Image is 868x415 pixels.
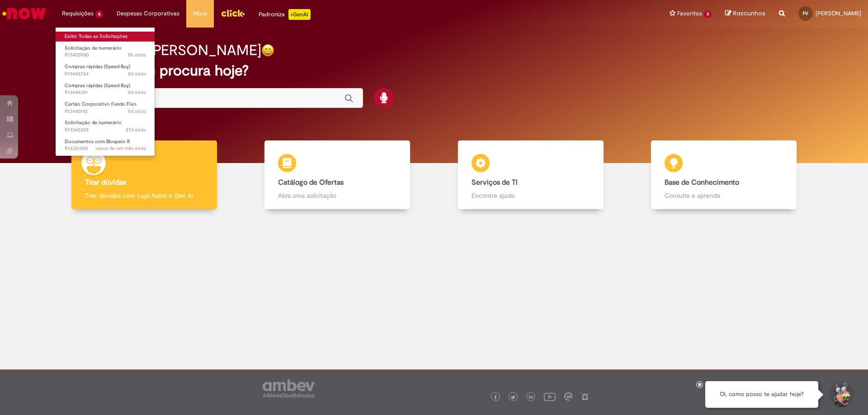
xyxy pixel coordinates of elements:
span: Rascunhos [733,9,765,18]
span: R13321480 [65,145,146,152]
a: Rascunhos [725,9,765,18]
img: logo_footer_ambev_rotulo_gray.png [263,379,315,397]
b: Tirar dúvidas [85,178,126,187]
img: happy-face.png [261,44,274,57]
a: Aberto R13440142 : Cartão Corporativo Fundo Fixo [56,99,155,116]
img: ServiceNow [1,5,47,23]
span: Despesas Corporativas [117,9,179,18]
a: Exibir Todas as Solicitações [56,32,155,42]
span: Compras rápidas (Speed Buy) [65,63,130,70]
time: 27/08/2025 09:21:54 [128,51,146,58]
time: 01/08/2025 11:47:28 [126,126,146,133]
ul: Requisições [55,27,155,156]
img: logo_footer_facebook.png [493,395,498,400]
p: Tirar dúvidas com Lupi Assist e Gen Ai [85,191,203,200]
span: More [193,9,207,18]
time: 25/08/2025 16:13:34 [128,89,146,96]
a: Tirar dúvidas Tirar dúvidas com Lupi Assist e Gen Ai [47,140,241,210]
img: logo_footer_youtube.png [544,391,556,402]
span: R13345258 [65,126,146,134]
img: click_logo_yellow_360x200.png [221,6,245,20]
h2: O que você procura hoje? [78,63,790,79]
span: cerca de um mês atrás [95,145,146,152]
div: Padroniza [259,9,311,20]
span: 27d atrás [126,126,146,133]
a: Aberto R13345258 : Solicitação de numerário [56,118,155,135]
time: 24/07/2025 16:21:17 [95,145,146,152]
img: logo_footer_linkedin.png [529,395,533,400]
a: Serviços de TI Encontre ajuda [434,140,627,210]
span: 2d atrás [128,70,146,77]
span: Solicitação de numerário [65,119,122,126]
time: 25/08/2025 17:09:56 [128,70,146,77]
img: logo_footer_naosei.png [581,392,589,401]
span: 5d atrás [128,108,146,115]
span: FV [803,10,808,16]
a: Base de Conhecimento Consulte e aprenda [627,140,821,210]
time: 22/08/2025 14:26:53 [128,108,146,115]
span: Favoritos [677,9,702,18]
div: Oi, como posso te ajudar hoje? [705,381,818,408]
p: Encontre ajuda [472,191,590,200]
span: Solicitação de numerário [65,45,122,51]
a: Aberto R13321480 : Documentos com Bloqueio R [56,137,155,154]
span: 2d atrás [128,89,146,96]
span: Cartão Corporativo Fundo Fixo [65,101,137,107]
span: Documentos com Bloqueio R [65,138,130,145]
span: 3 [704,10,712,18]
span: Requisições [62,9,94,18]
span: [PERSON_NAME] [816,9,861,17]
h2: Boa tarde, [PERSON_NAME] [78,42,261,58]
img: logo_footer_twitter.png [511,395,515,400]
b: Serviços de TI [472,178,518,187]
button: Iniciar Conversa de Suporte [827,381,854,408]
a: Catálogo de Ofertas Abra uma solicitação [241,140,434,210]
b: Catálogo de Ofertas [278,178,344,187]
span: 5h atrás [128,51,146,58]
b: Base de Conhecimento [665,178,739,187]
span: R13440142 [65,108,146,115]
span: Compras rápidas (Speed Buy) [65,82,130,89]
p: +GenAi [288,9,311,20]
a: Aberto R13445724 : Compras rápidas (Speed Buy) [56,62,155,79]
span: R13445724 [65,70,146,78]
span: R13445321 [65,89,146,96]
a: Aberto R13450980 : Solicitação de numerário [56,43,155,60]
a: Aberto R13445321 : Compras rápidas (Speed Buy) [56,81,155,98]
p: Consulte e aprenda [665,191,783,200]
p: Abra uma solicitação [278,191,396,200]
span: R13450980 [65,51,146,59]
img: logo_footer_workplace.png [564,392,572,401]
span: 6 [95,10,103,18]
